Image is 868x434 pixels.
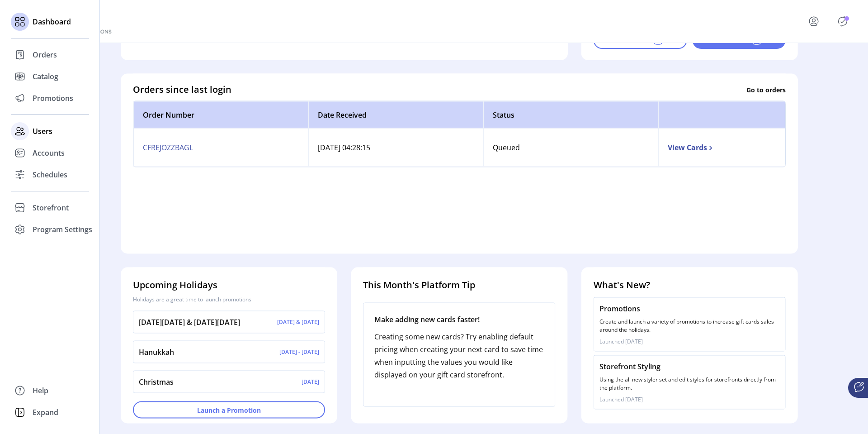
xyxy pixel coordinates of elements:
button: Launch a Promotion [133,401,325,419]
th: Date Received [308,101,483,129]
p: Go to orders [746,85,786,94]
td: CFREJOZZBAGL [133,129,308,167]
p: [DATE][DATE] & [DATE][DATE] [139,317,240,328]
span: Help [33,385,48,396]
p: Launched [DATE] [599,396,780,404]
p: [DATE] & [DATE] [277,318,319,326]
th: Order Number [133,101,308,129]
span: Program Settings [33,224,92,235]
span: Expand [33,407,58,418]
h4: This Month's Platform Tip [363,278,555,292]
button: menu [796,10,835,32]
p: Storefront Styling [599,361,780,372]
p: Christmas [139,377,174,387]
p: [DATE] [302,378,319,386]
span: Promotions [33,93,73,104]
p: Make adding new cards faster! [374,314,544,325]
span: Catalog [33,71,58,82]
td: View Cards [658,129,785,167]
button: Publisher Panel [835,14,850,29]
span: Schedules [33,169,67,180]
span: Storefront [33,202,69,213]
p: Holidays are a great time to launch promotions [133,296,325,304]
th: Status [483,101,658,129]
p: [DATE] - [DATE] [279,348,319,356]
span: Accounts [33,148,65,158]
td: [DATE] 04:28:15 [308,129,483,167]
p: Using the all new styler set and edit styles for storefronts directly from the platform. [599,376,780,392]
p: Launched [DATE] [599,338,780,346]
p: Hanukkah [139,347,174,358]
td: Queued [483,129,658,167]
h4: Orders since last login [133,83,231,96]
p: Create and launch a variety of promotions to increase gift cards sales around the holidays. [599,318,780,334]
h4: Upcoming Holidays [133,278,325,292]
span: Users [33,126,52,137]
p: Creating some new cards? Try enabling default pricing when creating your next card to save time w... [374,330,544,381]
span: Orders [33,49,57,60]
span: Launch a Promotion [145,405,313,415]
span: Dashboard [33,16,71,27]
p: Promotions [599,303,780,314]
h4: What's New? [594,278,786,292]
